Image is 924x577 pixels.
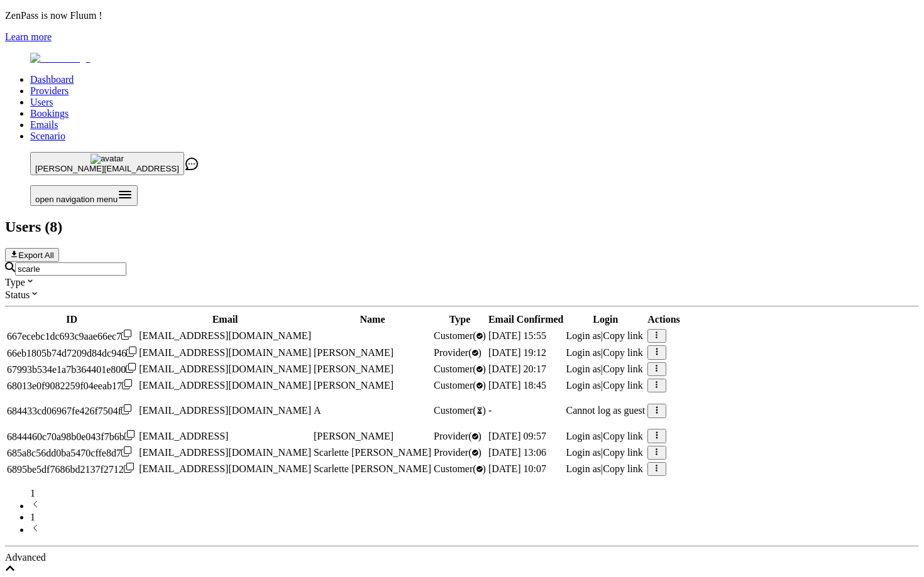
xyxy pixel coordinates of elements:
span: [DATE] 13:06 [488,447,546,458]
span: Scarlette [PERSON_NAME] [314,447,431,458]
span: Login as [566,347,601,358]
span: validated [434,431,481,441]
div: Click to copy [7,347,136,359]
a: Emails [30,119,58,130]
p: Cannot log as guest [566,405,645,416]
span: Copy link [603,380,643,391]
th: Name [313,313,432,326]
div: | [566,463,645,475]
th: Email [138,313,312,326]
span: Login as [566,364,601,374]
span: [EMAIL_ADDRESS][DOMAIN_NAME] [139,364,311,374]
div: | [566,380,645,391]
th: Login [565,313,646,326]
span: Copy link [603,447,643,458]
span: A [314,405,321,416]
img: avatar [91,154,124,164]
span: Scarlette [PERSON_NAME] [314,463,431,474]
span: [EMAIL_ADDRESS][DOMAIN_NAME] [139,380,311,391]
p: ZenPass is now Fluum ! [5,10,919,21]
span: Copy link [603,431,643,441]
span: [PERSON_NAME] [314,380,393,391]
span: [DATE] 10:07 [488,463,546,474]
div: Click to copy [7,446,136,459]
div: | [566,431,645,442]
span: open navigation menu [35,195,118,204]
span: [EMAIL_ADDRESS][DOMAIN_NAME] [139,330,311,341]
th: Actions [647,313,681,326]
a: Learn more [5,31,52,42]
span: [PERSON_NAME] [314,364,393,374]
span: Login as [566,431,601,441]
span: validated [434,364,486,374]
span: Customer ( ) [434,405,486,416]
span: validated [434,447,481,458]
div: | [566,364,645,375]
span: [DATE] 15:55 [488,330,546,341]
span: [EMAIL_ADDRESS] [139,431,228,441]
span: Login as [566,380,601,391]
th: ID [6,313,137,326]
div: Status [5,288,919,301]
span: validated [434,463,486,474]
span: 1 [30,488,35,499]
div: Click to copy [7,430,136,443]
span: [DATE] 09:57 [488,431,546,441]
img: Fluum Logo [30,53,91,64]
li: pagination item 1 active [30,512,919,523]
span: [DATE] 19:12 [488,347,546,358]
span: Copy link [603,347,643,358]
li: previous page button [30,499,919,512]
nav: pagination navigation [5,488,919,536]
span: validated [434,347,481,358]
div: Click to copy [7,379,136,392]
h2: Users ( 8 ) [5,218,919,235]
li: next page button [30,523,919,536]
a: Bookings [30,108,69,119]
a: Dashboard [30,74,74,85]
div: Click to copy [7,463,136,475]
span: Copy link [603,330,643,341]
span: validated [434,330,486,341]
div: Type [5,276,919,288]
span: [EMAIL_ADDRESS][DOMAIN_NAME] [139,347,311,358]
span: [PERSON_NAME] [314,431,393,441]
span: [DATE] 20:17 [488,364,546,374]
th: Email Confirmed [488,313,564,326]
span: - [488,405,492,416]
button: Open menu [30,185,138,206]
span: [EMAIL_ADDRESS][DOMAIN_NAME] [139,405,311,416]
span: validated [434,380,486,391]
a: Users [30,97,53,107]
span: [PERSON_NAME] [314,347,393,358]
div: | [566,447,645,458]
span: [DATE] 18:45 [488,380,546,391]
span: Copy link [603,364,643,374]
div: | [566,347,645,359]
a: Providers [30,85,69,96]
span: Copy link [603,463,643,474]
div: | [566,330,645,342]
span: Login as [566,463,601,474]
span: Login as [566,330,601,341]
span: [PERSON_NAME][EMAIL_ADDRESS] [35,164,179,173]
th: Type [433,313,487,326]
span: Advanced [5,552,46,563]
div: Click to copy [7,363,136,375]
div: Click to copy [7,404,136,417]
a: Scenario [30,131,65,141]
button: Export All [5,248,59,262]
span: [EMAIL_ADDRESS][DOMAIN_NAME] [139,447,311,458]
span: [EMAIL_ADDRESS][DOMAIN_NAME] [139,463,311,474]
div: Click to copy [7,330,136,342]
input: Search by email [15,262,126,276]
button: avatar[PERSON_NAME][EMAIL_ADDRESS] [30,152,184,175]
span: Login as [566,447,601,458]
